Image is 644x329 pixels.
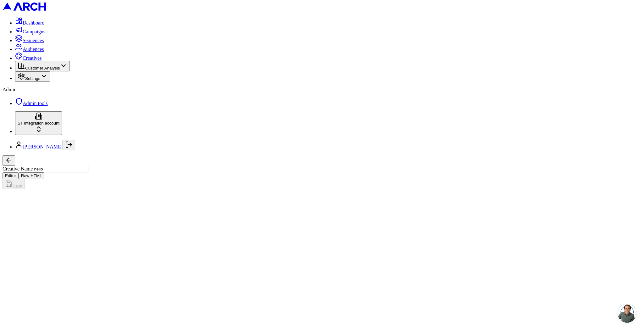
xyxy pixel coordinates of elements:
[23,47,44,52] span: Audiences
[618,304,636,323] a: Open chat
[23,29,45,34] span: Campaigns
[23,38,44,43] span: Sequences
[18,121,59,125] span: ST integration account
[23,55,42,61] span: Creatives
[25,76,40,81] span: Settings
[15,101,48,106] a: Admin tools
[3,179,25,189] button: Save
[15,71,50,82] button: Settings
[23,20,44,25] span: Dashboard
[15,61,70,71] button: Customer Analysis
[3,87,641,92] div: Admin
[15,55,42,61] a: Creatives
[19,172,45,179] button: Toggle custom HTML
[23,101,48,106] span: Admin tools
[15,29,45,34] a: Campaigns
[3,172,19,179] button: Toggle editor
[63,140,75,150] button: Log out
[15,38,44,43] a: Sequences
[3,166,33,171] label: Creative Name
[33,166,88,172] input: Internal Creative Name
[15,20,44,25] a: Dashboard
[25,66,60,70] span: Customer Analysis
[15,47,44,52] a: Audiences
[15,111,62,135] button: ST integration account
[23,144,63,149] a: [PERSON_NAME]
